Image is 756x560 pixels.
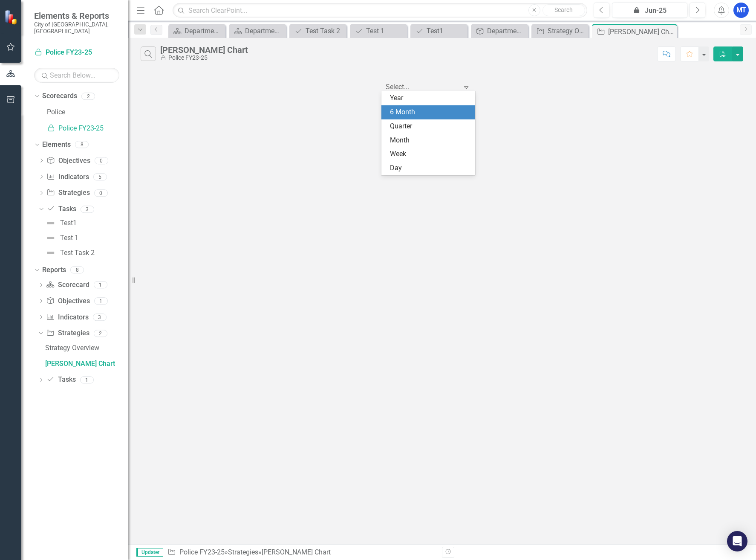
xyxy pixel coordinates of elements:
[306,26,344,36] div: Test Task 2
[60,219,77,227] div: Test1
[366,26,405,36] div: Test 1
[615,6,684,16] div: Jun-25
[34,48,119,58] a: Police FY23-25
[733,3,749,18] button: MT
[70,267,84,274] div: 8
[75,141,89,148] div: 8
[93,173,107,180] div: 5
[46,172,89,182] a: Indicators
[60,234,78,242] div: Test 1
[548,26,586,36] div: Strategy Overview
[94,189,108,197] div: 0
[43,246,95,260] a: Test Task 2
[46,204,76,214] a: Tasks
[43,341,128,355] a: Strategy Overview
[231,26,284,36] a: Department Overview
[160,55,248,61] div: Police FY23-25
[390,163,470,173] div: Day
[43,231,78,245] a: Test 1
[45,360,128,368] div: [PERSON_NAME] Chart
[80,376,94,383] div: 1
[42,140,71,150] a: Elements
[46,313,88,322] a: Indicators
[179,548,225,556] a: Police FY23-25
[46,156,90,166] a: Objectives
[34,11,119,21] span: Elements & Reports
[390,122,470,131] div: Quarter
[413,26,465,36] a: Test1
[95,157,108,164] div: 0
[46,188,89,198] a: Strategies
[46,328,89,338] a: Strategies
[46,233,56,243] img: Not Defined
[81,93,95,100] div: 2
[136,548,163,557] span: Updater
[46,280,89,290] a: Scorecard
[612,3,687,18] button: Jun-25
[42,265,66,275] a: Reports
[390,149,470,159] div: Week
[93,313,107,321] div: 3
[487,26,526,36] div: Department Objectives
[94,281,107,289] div: 1
[94,330,107,337] div: 2
[46,375,75,385] a: Tasks
[352,26,405,36] a: Test 1
[262,548,331,556] div: [PERSON_NAME] Chart
[60,249,95,257] div: Test Task 2
[390,107,470,117] div: 6 Month
[427,26,465,36] div: Test1
[43,357,128,371] a: [PERSON_NAME] Chart
[245,26,284,36] div: Department Overview
[473,26,526,36] a: Department Objectives
[390,93,470,103] div: Year
[46,248,56,258] img: Not Defined
[42,91,77,101] a: Scorecards
[4,9,19,24] img: ClearPoint Strategy
[727,531,747,551] div: Open Intercom Messenger
[608,26,675,37] div: [PERSON_NAME] Chart
[47,124,128,133] a: Police FY23-25
[45,344,128,352] div: Strategy Overview
[291,26,344,36] a: Test Task 2
[46,296,89,306] a: Objectives
[43,216,77,230] a: Test1
[94,297,108,305] div: 1
[170,26,223,36] a: Department Overview
[34,68,119,83] input: Search Below...
[160,45,248,55] div: [PERSON_NAME] Chart
[390,136,470,145] div: Month
[34,21,119,35] small: City of [GEOGRAPHIC_DATA], [GEOGRAPHIC_DATA]
[554,6,573,13] span: Search
[185,26,223,36] div: Department Overview
[81,206,94,213] div: 3
[542,4,585,16] button: Search
[46,218,56,228] img: Not Defined
[47,107,128,117] a: Police
[173,3,587,18] input: Search ClearPoint...
[534,26,586,36] a: Strategy Overview
[167,548,436,557] div: » »
[228,548,258,556] a: Strategies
